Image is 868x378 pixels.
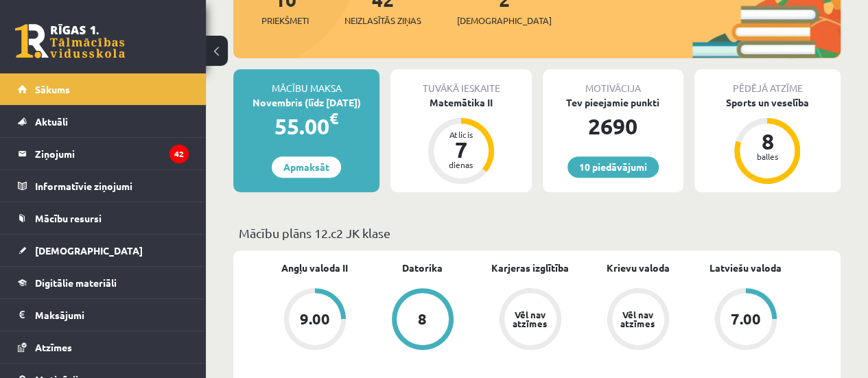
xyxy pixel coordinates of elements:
div: balles [747,152,788,161]
span: [DEMOGRAPHIC_DATA] [457,14,552,27]
a: Krievu valoda [607,261,670,275]
div: Sports un veselība [694,95,841,110]
div: Vēl nav atzīmes [511,310,550,328]
div: Atlicis [441,130,482,139]
legend: Maksājumi [35,299,189,331]
span: Aktuāli [35,115,68,128]
a: Aktuāli [18,106,189,137]
span: Sākums [35,83,70,95]
a: Angļu valoda II [281,261,348,275]
a: Matemātika II Atlicis 7 dienas [390,95,531,186]
p: Mācību plāns 12.c2 JK klase [239,224,835,242]
div: 7 [441,139,482,161]
div: Tuvākā ieskaite [390,69,531,95]
span: Priekšmeti [261,14,309,27]
div: dienas [441,161,482,169]
a: Vēl nav atzīmes [476,288,584,353]
div: 8 [747,130,788,152]
a: Maksājumi [18,299,189,331]
a: Latviešu valoda [709,261,782,275]
legend: Ziņojumi [35,138,189,169]
span: Atzīmes [35,341,72,353]
a: 9.00 [261,288,368,353]
a: Karjeras izglītība [491,261,569,275]
legend: Informatīvie ziņojumi [35,170,189,202]
div: 2690 [543,110,683,143]
span: [DEMOGRAPHIC_DATA] [35,244,143,257]
div: 55.00 [233,110,379,143]
div: Tev pieejamie punkti [543,95,683,110]
a: [DEMOGRAPHIC_DATA] [18,235,189,266]
a: Apmaksāt [272,156,341,178]
a: Ziņojumi42 [18,138,189,169]
div: Matemātika II [390,95,531,110]
a: Rīgas 1. Tālmācības vidusskola [15,24,125,58]
div: Motivācija [543,69,683,95]
a: Datorika [402,261,443,275]
span: Neizlasītās ziņas [344,14,421,27]
span: Digitālie materiāli [35,276,117,289]
a: 7.00 [692,288,799,353]
a: Vēl nav atzīmes [584,288,692,353]
div: 9.00 [300,311,330,327]
a: 8 [368,288,476,353]
span: Mācību resursi [35,212,102,224]
a: Sākums [18,73,189,105]
span: € [329,108,338,128]
a: Digitālie materiāli [18,267,189,298]
a: Informatīvie ziņojumi [18,170,189,202]
div: Pēdējā atzīme [694,69,841,95]
div: Mācību maksa [233,69,379,95]
a: Mācību resursi [18,202,189,234]
div: Novembris (līdz [DATE]) [233,95,379,110]
div: 8 [418,311,427,327]
div: Vēl nav atzīmes [619,310,657,328]
div: 7.00 [731,311,761,327]
a: Sports un veselība 8 balles [694,95,841,186]
a: 10 piedāvājumi [567,156,659,178]
i: 42 [169,145,189,163]
a: Atzīmes [18,331,189,363]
